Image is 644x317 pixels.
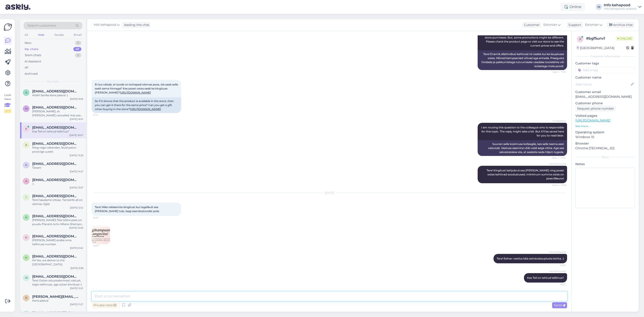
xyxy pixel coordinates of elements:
div: Team chats [25,53,41,57]
div: [DATE] 16:07 [69,134,83,137]
span: i [26,196,27,199]
span: Info kehapood [549,162,566,166]
p: Customer name [575,75,635,80]
span: Online [616,36,634,41]
p: Visited pages [575,113,635,118]
a: Info kehapoodInfo kehapood's website [604,3,641,11]
img: Attachment [92,226,110,244]
p: [EMAIL_ADDRESS][DOMAIN_NAME] [575,94,635,99]
span: a [25,91,27,94]
span: 16:07 [93,244,110,247]
div: Socials [54,32,65,38]
div: [DATE] 12:21 [70,287,83,290]
span: m [25,107,28,110]
p: Windows 10 [575,135,635,139]
div: :) [32,182,83,186]
span: Tere! Miks reklaamite kingitust kui tegelikult see [PERSON_NAME] tule, isegi asendustoodet pole. [95,205,160,213]
a: [URL][DOMAIN_NAME] [575,118,610,122]
span: Send [554,303,565,307]
div: [DATE] 13:57 [70,186,83,189]
div: Web [37,32,45,38]
span: rita.m.gyarmati@gmail.com [32,295,79,299]
span: k [25,163,27,167]
span: k [25,216,27,219]
p: See more ... [575,124,635,128]
div: Email [73,32,82,38]
div: New [25,41,31,45]
div: 2 / 3 [4,109,12,113]
span: ingosiukas30@yahoo.com [32,194,79,198]
p: Browser [575,141,635,146]
div: Extra [575,155,635,159]
div: IK [596,4,602,10]
div: All [24,32,29,38]
span: Info kehapood [94,22,116,27]
p: Customer tags [575,61,635,66]
span: k [25,236,27,239]
div: So if it shows that the product is available in the store, then you can get it there for the same... [92,97,181,113]
span: Estonian [543,22,557,27]
span: My chats [47,79,59,83]
span: humfanuk@gmail.com [32,254,79,258]
span: Info kehapood [549,270,566,273]
input: Add a tag [575,67,635,73]
div: Suunan selle küsimuse kolleegile, kes selle teema eest vastutab. Vastuse saamine võib veidi aega ... [478,140,567,156]
span: b [579,37,581,41]
span: anaralijev@gmail.com [32,311,79,315]
div: [PERSON_NAME] andke oma tellimuse number [32,238,83,246]
span: Info kehapood [549,250,566,254]
div: [DATE] 16:16 [70,97,83,101]
div: Archived [25,72,38,76]
div: Look Here [4,93,12,113]
span: Estonian [585,22,599,27]
div: leading the chat [122,23,149,27]
div: Archive chat [606,22,635,28]
p: Customer phone [575,101,635,106]
div: Aitäh! Seniks kena päeva! :) [32,93,83,97]
div: Kas Teil on tehtud tellimus? [32,130,83,134]
span: malleusmirelle606@gmail.com [32,274,79,279]
div: 47 [73,47,81,51]
div: [DATE] [92,191,567,195]
div: [PERSON_NAME]! Teie tellimusest on puudu Placent Activ Milano Shampoo ja Conditioner 250ml. Oleme... [32,218,83,226]
span: 12:14 [93,113,110,117]
div: Tere! Ootan ostuosakonnast vastust, tegin tellimuse, aga ootan kinnitust :) [32,279,83,287]
span: maryh@hot.ee [32,105,79,109]
div: Online [561,3,585,11]
div: Kena päeva! [32,299,83,303]
div: Support [567,23,581,27]
div: AI Assistant [25,59,41,64]
img: Askly Logo [4,23,12,31]
span: 16:23 [549,283,566,286]
p: Notes [575,162,635,166]
div: All [25,65,28,70]
div: Info kehapood's website [604,7,636,11]
span: a [25,143,27,147]
p: Customer email [575,90,635,94]
span: kirsikakivine@gmail.com [32,214,79,218]
a: [URL][DOMAIN_NAME] [120,91,151,94]
span: Search customers [28,23,56,28]
span: m [25,276,28,279]
div: [DATE] 9:40 [70,246,83,250]
div: Info kehapood [604,3,636,7]
div: [DATE] 16:10 [70,117,83,121]
div: 0 [75,53,81,57]
div: # bgf5unv1 [586,36,616,41]
span: Tere! Eelnev vestlus käis esinduskaupluste kohta. :) [497,257,564,260]
div: [DATE] 11:27 [70,303,83,306]
span: 16:07 [93,216,110,219]
span: k [25,127,27,130]
input: Add name [576,82,630,87]
div: Customer information [575,54,635,58]
div: [DATE] 10:26 [69,226,83,230]
span: I am routing this question to the colleague who is responsible for this topic. The reply might ta... [481,126,565,137]
span: kirsikakivine@gmail.com [32,234,79,238]
span: Seen ✓ 12:18 [549,183,566,187]
div: [DATE] 12:12 [70,206,83,209]
p: Chrome [TECHNICAL_ID] [575,146,635,151]
span: a [25,179,27,183]
span: Tere! Kingitust kahjuks ei saa [PERSON_NAME] ning poest ostes kehtivad soodustused, miinimum summ... [487,169,565,180]
div: Customer [522,23,540,27]
div: Private note [92,302,118,308]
